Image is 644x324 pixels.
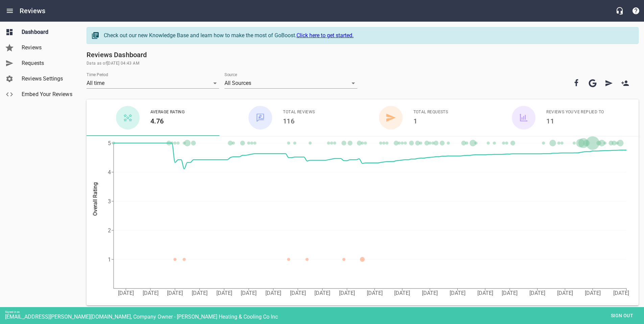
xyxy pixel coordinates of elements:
tspan: 2 [108,227,111,234]
tspan: [DATE] [557,290,573,296]
tspan: [DATE] [216,290,232,296]
span: Dashboard [22,28,73,36]
span: Total Reviews [283,109,315,116]
tspan: [DATE] [118,290,134,296]
tspan: [DATE] [167,290,183,296]
tspan: [DATE] [192,290,208,296]
tspan: [DATE] [394,290,410,296]
span: Reviews You've Replied To [546,109,604,116]
div: All Sources [224,78,357,89]
tspan: 1 [108,256,111,263]
a: Click here to get started. [296,32,354,39]
tspan: Overall Rating [92,182,98,216]
button: Support Portal [628,3,644,19]
tspan: 5 [108,140,111,146]
h6: Reviews Dashboard [87,49,639,60]
div: Signed in as [5,310,644,314]
tspan: [DATE] [367,290,383,296]
tspan: [DATE] [502,290,518,296]
a: New User [617,75,633,91]
h6: 116 [283,116,315,126]
tspan: [DATE] [290,290,306,296]
span: Embed Your Reviews [22,90,73,98]
button: Open drawer [2,3,18,19]
span: Sign out [608,311,636,320]
div: [EMAIL_ADDRESS][PERSON_NAME][DOMAIN_NAME], Company Owner - [PERSON_NAME] Heating & Cooling Co Inc [5,314,644,320]
span: Requests [22,59,73,67]
label: Time Period [87,73,108,77]
label: Source [224,73,237,77]
tspan: [DATE] [422,290,438,296]
tspan: [DATE] [477,290,493,296]
button: Your google account is connected [585,75,601,91]
div: Check out our new Knowledge Base and learn how to make the most of GoBoost. [104,31,631,40]
tspan: [DATE] [450,290,466,296]
h6: Reviews [20,5,45,16]
span: Reviews [22,44,73,52]
button: Sign out [605,309,639,322]
tspan: [DATE] [339,290,355,296]
button: Live Chat [612,3,628,19]
a: Request Review [601,75,617,91]
tspan: [DATE] [143,290,159,296]
tspan: 3 [108,198,111,205]
span: Average Rating [150,109,185,116]
tspan: [DATE] [265,290,281,296]
tspan: [DATE] [529,290,545,296]
span: Total Requests [413,109,448,116]
tspan: [DATE] [314,290,330,296]
div: All time [87,78,219,89]
tspan: [DATE] [613,290,629,296]
tspan: [DATE] [585,290,601,296]
h6: 11 [546,116,604,126]
h6: 4.76 [150,116,185,126]
tspan: 4 [108,169,111,176]
button: Your Facebook account is connected [568,75,585,91]
h6: 1 [413,116,448,126]
tspan: [DATE] [241,290,257,296]
span: Reviews Settings [22,75,73,83]
span: Data as of [DATE] 04:43 AM [87,60,639,67]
